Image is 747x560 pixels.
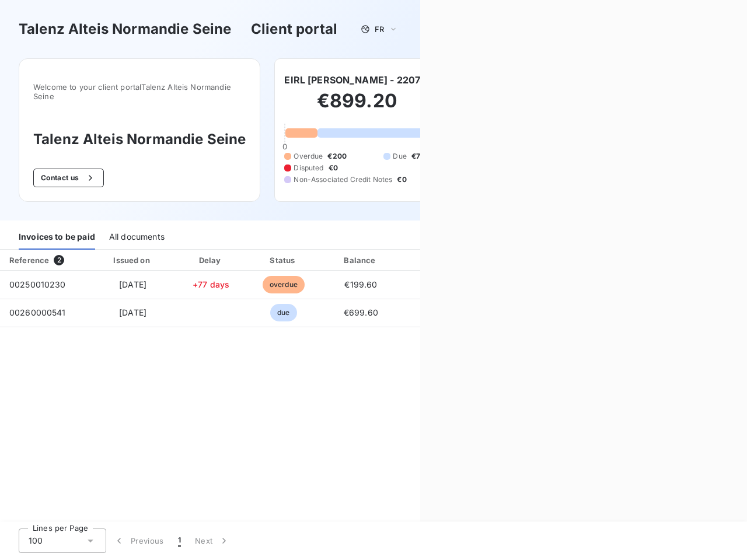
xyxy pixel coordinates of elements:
span: 0 [282,142,287,151]
h2: €899.20 [284,89,430,124]
div: Delay [178,254,245,266]
span: €200 [327,151,347,162]
span: [DATE] [119,279,146,289]
span: Due [393,151,406,162]
div: All documents [109,225,165,250]
div: Balance [323,254,399,266]
span: [DATE] [119,307,146,317]
div: Reference [9,256,49,265]
span: Non-Associated Credit Notes [294,174,392,185]
span: overdue [263,276,305,293]
span: €699.60 [344,307,378,317]
button: 1 [171,528,188,553]
span: +77 days [193,279,229,289]
span: FR [375,24,384,34]
button: Next [188,528,237,553]
h6: EIRL [PERSON_NAME] - 220741 [284,73,430,87]
span: €0 [329,163,338,173]
span: €700 [411,151,430,162]
span: 00250010230 [9,279,66,289]
span: due [270,304,296,321]
button: Contact us [33,169,104,187]
span: €199.60 [344,279,377,289]
span: 00260000541 [9,307,66,317]
span: 2 [54,255,64,265]
span: Disputed [294,163,323,173]
span: €0 [397,174,406,185]
button: Previous [106,528,171,553]
h3: Talenz Alteis Normandie Seine [33,129,246,150]
h3: Client portal [251,19,337,40]
div: Status [249,254,318,266]
h3: Talenz Alteis Normandie Seine [19,19,231,40]
span: 100 [29,535,43,547]
div: Invoices to be paid [19,225,95,250]
div: Issued on [92,254,173,266]
span: Welcome to your client portal Talenz Alteis Normandie Seine [33,82,246,101]
div: PDF [403,254,462,266]
span: 1 [178,535,181,547]
span: Overdue [294,151,323,162]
